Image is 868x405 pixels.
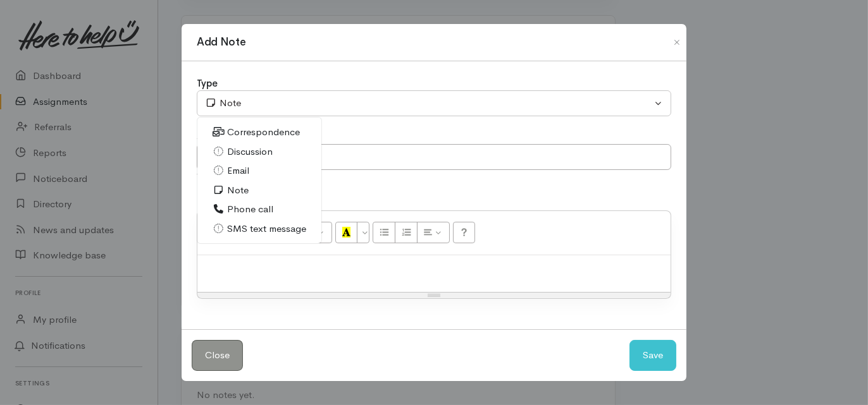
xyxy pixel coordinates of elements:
span: SMS text message [227,222,306,236]
button: Close [667,35,687,50]
button: Paragraph [417,222,450,243]
span: Correspondence [227,125,300,140]
span: Note [227,183,249,198]
label: Type [197,76,218,91]
span: Discussion [227,145,273,159]
button: Ordered list (CTRL+SHIFT+NUM8) [395,222,418,243]
button: Help [453,222,476,243]
button: Unordered list (CTRL+SHIFT+NUM7) [373,222,395,243]
div: Note [205,96,652,111]
button: Save [629,340,676,371]
h1: Add Note [197,34,245,51]
button: Close [192,340,243,371]
span: Phone call [227,202,273,217]
div: Resize [197,293,671,298]
button: Note [197,90,671,116]
span: Email [227,164,249,178]
button: More Color [357,222,369,243]
div: What's this note about? [197,170,671,183]
button: Recent Color [335,222,358,243]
